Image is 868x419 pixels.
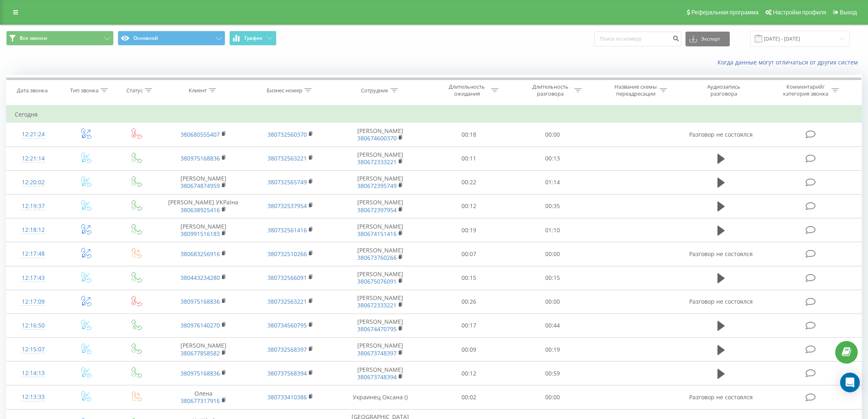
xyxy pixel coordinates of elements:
div: Длительность ожидания [445,83,489,97]
td: 00:44 [511,314,594,337]
a: 380737568394 [267,369,307,377]
td: [PERSON_NAME] [333,338,427,362]
td: [PERSON_NAME] [333,314,427,337]
a: 380975168836 [180,369,220,377]
a: 380734560795 [267,321,307,329]
span: Все звонки [20,35,47,41]
span: Разговор не состоялся [689,393,753,401]
div: Статус [126,87,143,94]
td: 00:17 [427,314,511,337]
a: 380638925416 [180,206,220,214]
a: 380976140270 [180,321,220,329]
a: 380680555407 [180,131,220,138]
a: 380673760266 [357,254,397,261]
a: 380673748394 [357,373,397,381]
td: 00:59 [511,362,594,385]
div: 12:17:09 [15,294,52,310]
div: Бизнес номер [267,87,302,94]
a: Когда данные могут отличаться от других систем [717,58,862,66]
a: 380683256916 [180,250,220,258]
span: Разговор не состоялся [689,131,753,138]
a: 380672333221 [357,158,397,166]
div: 12:15:07 [15,341,52,357]
td: [PERSON_NAME] [333,362,427,385]
td: [PERSON_NAME] [160,218,247,242]
a: 380674470795 [357,325,397,333]
a: 380733410386 [267,393,307,401]
td: [PERSON_NAME] [333,123,427,147]
button: Основной [118,31,225,46]
div: 12:19:37 [15,198,52,214]
div: 12:13:33 [15,389,52,405]
a: 380732560370 [267,131,307,138]
a: 380674151416 [357,230,397,238]
div: 12:21:24 [15,126,52,142]
td: 00:35 [511,194,594,218]
a: 380975168836 [180,154,220,162]
span: График [244,35,263,41]
span: Настройки профиля [773,9,826,16]
a: 380991516183 [180,230,220,238]
div: 12:18:12 [15,222,52,238]
td: 00:15 [427,266,511,290]
div: Комментарий/категория звонка [781,83,829,97]
td: 00:00 [511,385,594,409]
td: 00:26 [427,290,511,314]
td: 01:10 [511,218,594,242]
a: 380674874959 [180,182,220,190]
button: Все звонки [6,31,114,46]
a: 380975168836 [180,298,220,305]
td: Украинец Оксана () [333,385,427,409]
td: [PERSON_NAME] [333,242,427,266]
a: 380675076091 [357,277,397,285]
div: Длительность разговора [528,83,572,97]
span: Реферальная программа [691,9,758,16]
td: 00:07 [427,242,511,266]
td: 00:22 [427,170,511,194]
td: Сегодня [7,106,862,123]
td: 00:15 [511,266,594,290]
td: 00:12 [427,362,511,385]
td: 01:14 [511,170,594,194]
a: 380732561416 [267,226,307,234]
td: 00:18 [427,123,511,147]
td: 00:00 [511,242,594,266]
span: Выход [840,9,857,16]
div: Тип звонка [70,87,98,94]
a: 380732537954 [267,202,307,210]
a: 380732568397 [267,346,307,353]
a: 380673748397 [357,349,397,357]
div: Клиент [189,87,207,94]
td: [PERSON_NAME] УКРаїна [160,194,247,218]
div: 12:20:02 [15,174,52,190]
div: Аудиозапись разговора [697,83,751,97]
a: 380443234280 [180,274,220,282]
td: [PERSON_NAME] [333,194,427,218]
td: [PERSON_NAME] [333,218,427,242]
button: График [229,31,276,46]
td: 00:12 [427,194,511,218]
td: [PERSON_NAME] [333,266,427,290]
td: 00:11 [427,147,511,170]
td: 00:13 [511,147,594,170]
input: Поиск по номеру [594,32,681,46]
a: 380674600370 [357,134,397,142]
a: 380672395749 [357,182,397,190]
td: 00:00 [511,290,594,314]
td: [PERSON_NAME] [333,170,427,194]
div: 12:21:14 [15,151,52,167]
div: Дата звонка [17,87,48,94]
td: 00:00 [511,123,594,147]
div: Open Intercom Messenger [840,373,860,392]
div: Сотрудник [361,87,388,94]
span: Разговор не состоялся [689,250,753,258]
div: 12:17:43 [15,270,52,286]
a: 380677858582 [180,349,220,357]
div: 12:17:48 [15,246,52,262]
td: 00:19 [427,218,511,242]
a: 380732566091 [267,274,307,282]
td: [PERSON_NAME] [160,170,247,194]
a: 380732565749 [267,178,307,186]
a: 380672397954 [357,206,397,214]
div: Название схемы переадресации [614,83,658,97]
